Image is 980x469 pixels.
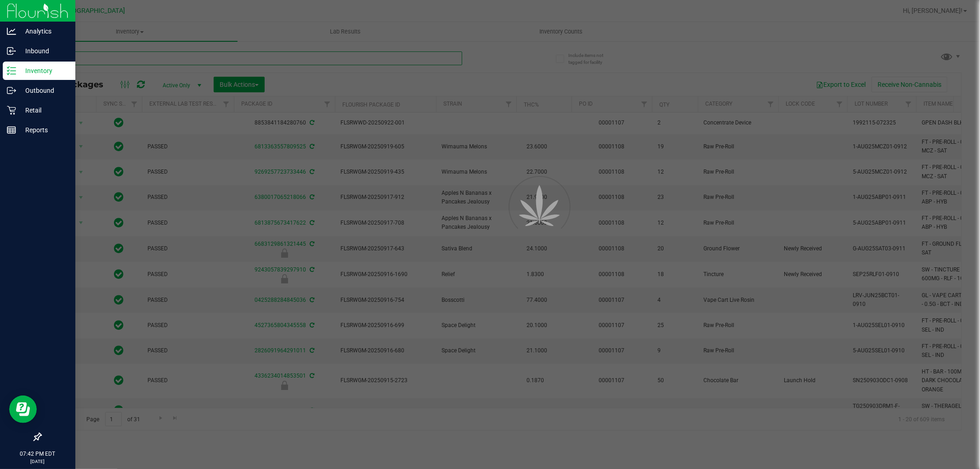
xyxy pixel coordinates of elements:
[7,27,16,36] inline-svg: Analytics
[7,106,16,115] inline-svg: Retail
[7,86,16,95] inline-svg: Outbound
[16,26,71,37] p: Analytics
[4,450,71,458] p: 07:42 PM EDT
[16,65,71,76] p: Inventory
[9,396,37,423] iframe: Resource center
[7,125,16,135] inline-svg: Reports
[4,458,71,465] p: [DATE]
[16,105,71,116] p: Retail
[16,85,71,96] p: Outbound
[7,46,16,56] inline-svg: Inbound
[16,124,71,136] p: Reports
[16,45,71,57] p: Inbound
[7,66,16,75] inline-svg: Inventory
